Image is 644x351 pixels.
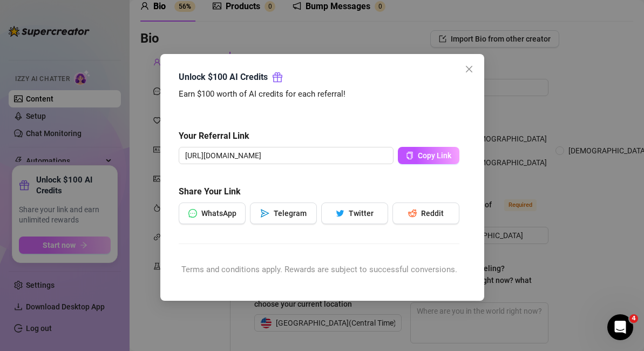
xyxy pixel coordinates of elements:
button: Close [460,60,478,78]
span: send [260,209,269,218]
span: reddit [408,209,417,218]
span: Reddit [421,209,444,218]
span: gift [272,72,283,83]
strong: Unlock $100 AI Credits [179,72,268,82]
span: Telegram [273,209,306,218]
span: 4 [629,314,638,323]
button: twitterTwitter [321,202,388,224]
button: messageWhatsApp [179,202,246,224]
span: Twitter [349,209,374,218]
span: Copy Link [418,151,451,160]
iframe: Intercom live chat [607,314,633,340]
button: Copy Link [398,147,459,164]
button: redditReddit [392,202,459,224]
div: Earn $100 worth of AI credits for each referral! [179,88,459,101]
span: Close [460,65,478,73]
h5: Your Referral Link [179,130,459,143]
div: Terms and conditions apply. Rewards are subject to successful conversions. [179,264,459,276]
h5: Share Your Link [179,185,459,198]
span: message [188,209,196,218]
span: twitter [336,209,344,218]
button: sendTelegram [250,202,317,224]
span: close [465,65,473,73]
span: WhatsApp [201,209,236,218]
span: copy [406,152,413,159]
